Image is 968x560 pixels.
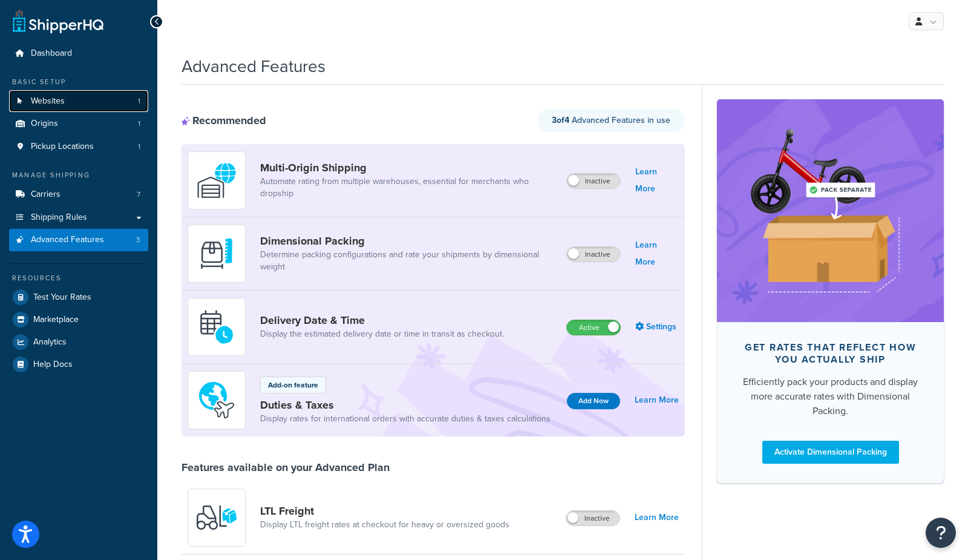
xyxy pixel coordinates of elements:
a: Delivery Date & Time [260,314,504,327]
span: Shipping Rules [31,212,87,223]
a: Websites1 [9,90,148,113]
a: Automate rating from multiple warehouses, essential for merchants who dropship [260,176,557,200]
label: Inactive [567,247,620,262]
a: Carriers7 [9,183,148,206]
img: y79ZsPf0fXUFUhFXDzUgf+ktZg5F2+ohG75+v3d2s1D9TjoU8PiyCIluIjV41seZevKCRuEjTPPOKHJsQcmKCXGdfprl3L4q7... [195,496,238,539]
span: 7 [137,189,140,200]
h1: Advanced Features [181,54,325,78]
button: Open Resource Center [926,518,956,548]
a: Learn More [635,163,679,197]
a: Pickup Locations1 [9,136,148,158]
span: Origins [31,119,58,129]
div: Manage Shipping [9,170,148,180]
li: Advanced Features [9,229,148,251]
span: 3 [136,235,140,245]
button: Add Now [567,393,620,409]
a: Dimensional Packing [260,234,557,248]
span: Test Your Rates [33,292,91,303]
li: Pickup Locations [9,136,148,158]
a: Learn More [635,509,679,526]
span: 1 [138,142,140,152]
img: feature-image-dim-d40ad3071a2b3c8e08177464837368e35600d3c5e73b18a22c1e4bb210dc32ac.png [735,117,926,304]
a: Analytics [9,331,148,353]
div: Basic Setup [9,77,148,87]
span: Help Docs [33,360,73,370]
span: 1 [138,96,140,107]
label: Inactive [567,174,620,188]
a: LTL Freight [260,504,509,518]
span: Websites [31,96,65,107]
a: Activate Dimensional Packing [762,441,899,464]
span: 1 [138,119,140,129]
img: icon-duo-feat-landed-cost-7136b061.png [195,379,238,421]
label: Active [567,320,620,335]
a: Learn More [635,237,679,271]
strong: 3 of 4 [552,114,569,127]
a: Settings [635,318,679,335]
a: Display rates for international orders with accurate duties & taxes calculations [260,413,551,425]
div: Efficiently pack your products and display more accurate rates with Dimensional Packing. [736,375,924,418]
a: Test Your Rates [9,286,148,308]
div: Features available on your Advanced Plan [181,461,390,474]
li: Websites [9,90,148,113]
a: Shipping Rules [9,206,148,229]
span: Marketplace [33,315,79,325]
div: Recommended [181,114,266,127]
a: Origins1 [9,113,148,135]
span: Pickup Locations [31,142,94,152]
img: gfkeb5ejjkALwAAAABJRU5ErkJggg== [195,306,238,348]
span: Advanced Features in use [552,114,670,127]
a: Learn More [635,392,679,409]
a: Display LTL freight rates at checkout for heavy or oversized goods [260,519,509,531]
span: Analytics [33,337,67,348]
img: DTVBYsAAAAAASUVORK5CYII= [195,232,238,275]
span: Carriers [31,189,60,200]
a: Determine packing configurations and rate your shipments by dimensional weight [260,249,557,273]
span: Dashboard [31,48,72,59]
li: Carriers [9,183,148,206]
label: Inactive [566,511,620,525]
a: Advanced Features3 [9,229,148,251]
a: Duties & Taxes [260,398,551,412]
div: Resources [9,273,148,283]
p: Add-on feature [268,380,318,390]
li: Origins [9,113,148,135]
a: Help Docs [9,354,148,375]
img: WatD5o0RtDAAAAAElFTkSuQmCC [195,159,238,202]
a: Dashboard [9,42,148,65]
a: Marketplace [9,309,148,331]
a: Display the estimated delivery date or time in transit as checkout. [260,328,504,340]
span: Advanced Features [31,235,104,245]
div: Get rates that reflect how you actually ship [736,341,924,366]
a: Multi-Origin Shipping [260,161,557,174]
